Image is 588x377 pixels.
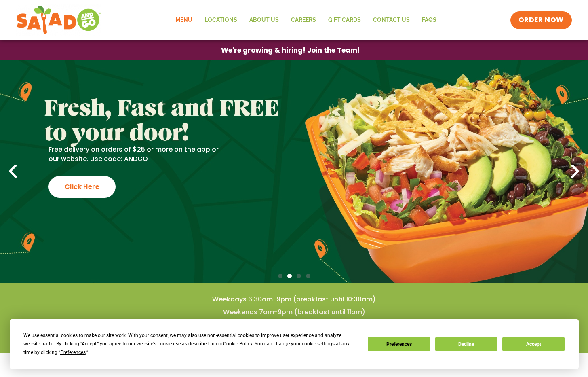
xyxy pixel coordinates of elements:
a: We're growing & hiring! Join the Team! [209,41,372,60]
span: We're growing & hiring! Join the Team! [221,47,360,54]
nav: Menu [169,11,443,30]
a: FAQs [416,11,443,30]
div: We use essential cookies to make our site work. With your consent, we may also use non-essential ... [23,331,358,357]
a: ORDER NOW [510,11,572,29]
div: Click Here [48,176,116,198]
a: Contact Us [367,11,416,30]
span: Go to slide 3 [297,274,301,278]
span: Go to slide 4 [306,274,310,278]
button: Preferences [368,337,430,351]
span: Go to slide 2 [287,274,292,278]
span: Go to slide 1 [278,274,282,278]
h4: Weekends 7am-9pm (breakfast until 11am) [16,308,572,317]
button: Accept [502,337,565,351]
span: Preferences [60,349,86,355]
p: Free delivery on orders of $25 or more on the app or our website. Use code: ANDGO [48,145,227,163]
div: Next slide [566,163,584,180]
a: Locations [198,11,243,30]
a: Menu [169,11,198,30]
img: new-SAG-logo-768×292 [16,4,101,36]
span: Cookie Policy [223,341,252,347]
div: Previous slide [4,163,22,180]
a: About Us [243,11,285,30]
div: Cookie Consent Prompt [10,319,579,369]
button: Decline [435,337,497,351]
h4: Weekdays 6:30am-9pm (breakfast until 10:30am) [16,295,572,304]
a: GIFT CARDS [322,11,367,30]
a: Careers [285,11,322,30]
span: ORDER NOW [518,15,564,25]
